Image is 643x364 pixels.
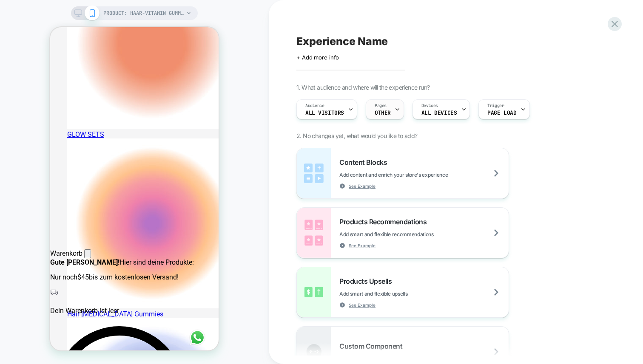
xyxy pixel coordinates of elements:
img: whatsapp logo [134,298,160,323]
span: Audience [305,103,324,109]
button: Warenkorb schließen [34,222,41,231]
span: $45 [27,246,39,254]
span: Experience Name [296,35,388,48]
span: See Example [349,243,376,248]
span: See Example [349,183,376,189]
span: 2. No changes yet, what would you like to add? [296,132,417,139]
span: Products Recommendations [339,217,431,226]
span: See Example [349,302,376,308]
span: Trigger [487,103,504,109]
span: PRODUCT: Haar-Vitamin Gummibärchen [leckere vitamingums fur schone haare] [103,6,184,20]
span: Content Blocks [339,158,391,166]
span: Devices [421,103,438,109]
span: Add content and enrich your store's experience [339,172,490,178]
span: Products Upsells [339,277,396,285]
span: Add smart and flexible recommendations [339,231,476,237]
span: Custom Component [339,342,407,350]
div: Hair [MEDICAL_DATA] Gummies [17,283,168,291]
span: Add smart and flexible upsells [339,291,450,297]
span: + Add more info [296,54,339,61]
span: 1. What audience and where will the experience run? [296,84,430,91]
span: ALL DEVICES [421,110,457,116]
span: OTHER [375,110,391,116]
div: GLOW SETS [17,103,168,111]
span: Create your own custom componet using html/css/js [339,356,501,362]
span: Page Load [487,110,516,116]
span: All Visitors [305,110,344,116]
span: Pages [375,103,387,109]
